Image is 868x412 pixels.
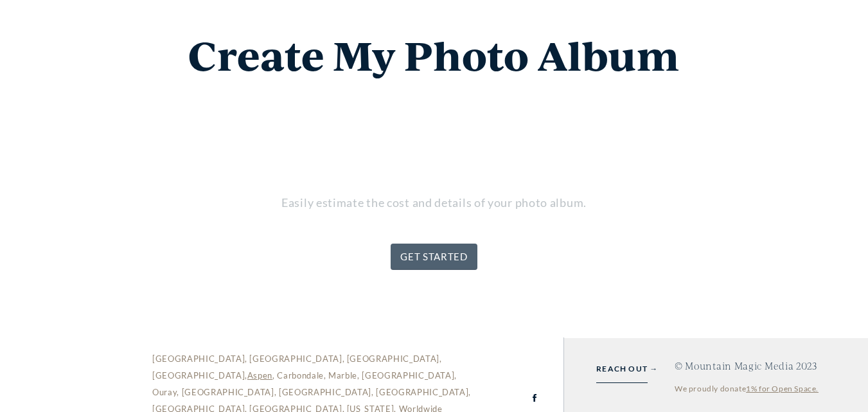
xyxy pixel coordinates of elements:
a: REACH OUT → [596,362,658,376]
h4: © Mountain Magic Media 2023 [675,361,836,372]
p: Easily estimate the cost and details of your photo album. [87,193,781,213]
a: Aspen [247,370,272,381]
a: 1% for Open Space. [746,384,819,393]
a: GET STARTED [391,244,477,270]
div: We proudly donate [675,381,836,397]
h1: Create my photo album [87,35,781,64]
